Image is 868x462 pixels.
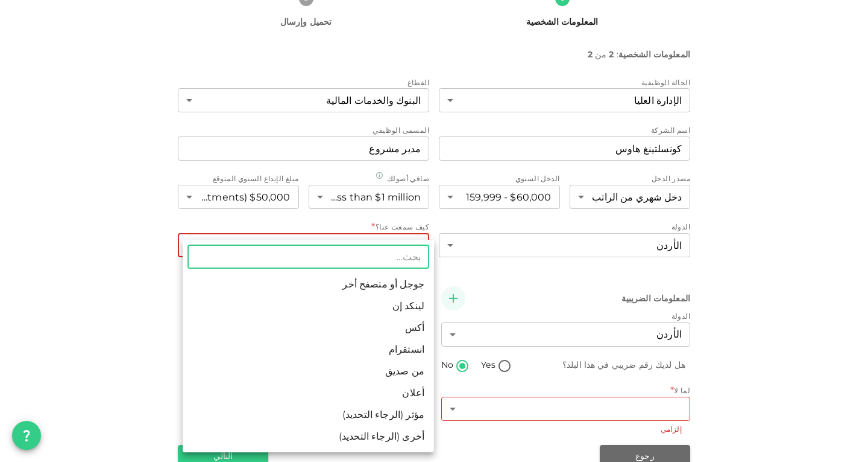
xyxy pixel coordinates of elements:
[183,274,434,295] li: جوجل أو متصفح أخر
[183,339,434,361] li: انستقرام
[183,295,434,317] li: لينكد إن
[183,317,434,339] li: أكس
[183,404,434,426] li: مؤثر (الرجاء التحديد)
[187,245,429,269] input: بحث...
[183,361,434,382] li: من صديق
[183,382,434,404] li: أعلان
[183,426,434,448] li: أخرى (الرجاء التحديد)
